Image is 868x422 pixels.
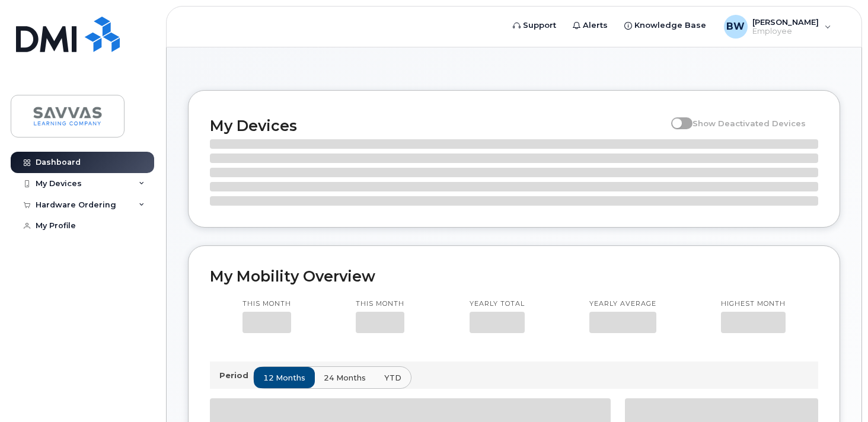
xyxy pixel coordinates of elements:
h2: My Mobility Overview [210,267,818,285]
p: This month [356,299,404,309]
p: Yearly average [589,299,656,309]
p: Yearly total [470,299,525,309]
input: Show Deactivated Devices [671,112,681,122]
p: This month [242,299,291,309]
p: Period [219,370,253,381]
span: 24 months [324,372,366,383]
span: Show Deactivated Devices [693,119,806,128]
span: YTD [384,372,401,383]
p: Highest month [721,299,786,309]
h2: My Devices [210,117,665,135]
